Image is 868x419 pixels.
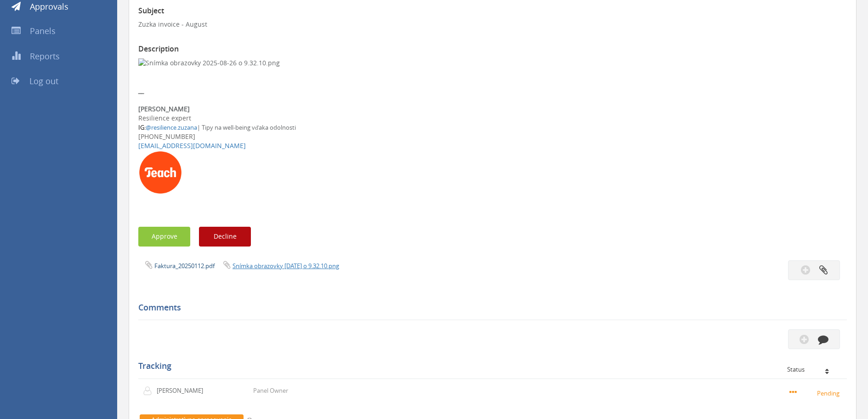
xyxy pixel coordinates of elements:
[138,123,197,132] font: IG:
[138,20,847,29] p: Zuzka invoice - August
[138,86,144,95] b: __
[253,386,288,395] p: Panel Owner
[138,58,280,68] img: Snímka obrazovky 2025-08-26 o 9.32.10.png
[138,132,195,141] font: [PHONE_NUMBER]
[138,362,840,371] h5: Tracking
[197,123,296,132] font: | Tipy na well-being vďaka odolnosti
[154,262,215,270] a: Faktura_20250112.pdf
[29,75,58,86] span: Log out
[138,45,847,53] h3: Description
[30,1,68,12] span: Approvals
[157,386,210,395] p: [PERSON_NAME]
[138,141,246,150] a: [EMAIL_ADDRESS][DOMAIN_NAME]
[138,303,840,312] h5: Comments
[30,25,56,36] span: Panels
[143,386,157,396] img: user-icon.png
[789,388,842,398] small: Pending
[138,114,191,122] font: Resilience expert
[199,227,251,247] button: Decline
[138,7,847,15] h3: Subject
[30,51,60,62] span: Reports
[138,150,182,195] img: AIorK4xYw8AviLNOpxcCRDfv0IA6pduk8TlPeD1P7bvnBZY1zWM4w1ZStQg66VSzDceSH-zR4bF3huk
[787,366,840,373] div: Status
[138,95,847,113] b: [PERSON_NAME]
[138,227,190,247] button: Approve
[233,262,339,270] a: Snímka obrazovky [DATE] o 9.32.10.png
[146,123,197,132] a: @resilience.zuzana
